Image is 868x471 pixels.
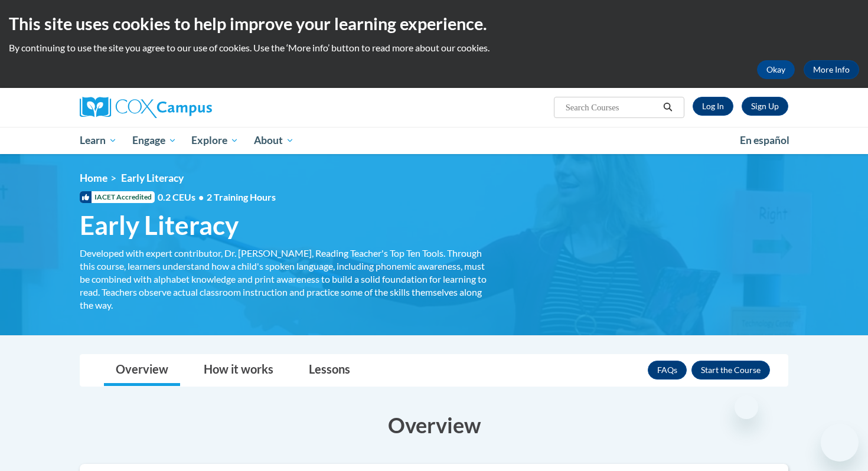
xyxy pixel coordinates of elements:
[80,410,788,440] h3: Overview
[198,191,204,202] span: •
[80,210,239,241] span: Early Literacy
[297,355,362,386] a: Lessons
[9,12,859,35] h2: This site uses cookies to help improve your learning experience.
[740,134,789,146] span: En español
[104,355,180,386] a: Overview
[72,127,125,154] a: Learn
[254,133,294,148] span: About
[80,247,487,312] div: Developed with expert contributor, Dr. [PERSON_NAME], Reading Teacher's Top Ten Tools. Through th...
[693,97,733,116] a: Log In
[192,355,285,386] a: How it works
[132,133,177,148] span: Engage
[184,127,246,154] a: Explore
[207,191,276,202] span: 2 Training Hours
[62,127,806,154] div: Main menu
[125,127,184,154] a: Engage
[80,133,117,148] span: Learn
[735,395,758,419] iframe: Close message
[691,361,770,380] button: Enroll
[191,133,239,148] span: Explore
[564,100,659,115] input: Search Courses
[80,172,107,184] a: Home
[757,60,795,79] button: Okay
[821,424,859,462] iframe: Button to launch messaging window
[158,191,276,204] span: 0.2 CEUs
[246,127,302,154] a: About
[742,97,788,116] a: Register
[121,172,184,184] span: Early Literacy
[80,191,155,203] span: IACET Accredited
[804,60,859,79] a: More Info
[648,361,687,380] a: FAQs
[80,97,304,118] a: Cox Campus
[732,128,797,153] a: En español
[80,97,212,118] img: Cox Campus
[9,41,859,54] p: By continuing to use the site you agree to our use of cookies. Use the ‘More info’ button to read...
[659,100,677,115] button: Search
